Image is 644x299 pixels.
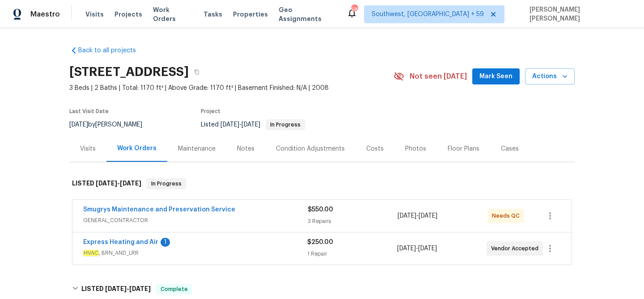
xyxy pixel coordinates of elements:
span: [DATE] [120,180,141,186]
span: In Progress [148,179,185,188]
button: Mark Seen [472,68,520,85]
span: [DATE] [96,180,117,186]
button: Actions [525,68,575,85]
a: Express Heating and Air [83,239,158,245]
div: LISTED [DATE]-[DATE]In Progress [69,169,575,198]
div: 3 Repairs [308,217,398,226]
a: Smugrys Maintenance and Preservation Service [83,206,235,213]
div: Costs [366,144,384,153]
span: Projects [114,10,142,19]
span: [PERSON_NAME] [PERSON_NAME] [526,5,631,23]
span: - [105,286,151,292]
div: 584 [351,5,357,14]
h6: LISTED [81,284,151,295]
span: [DATE] [241,122,260,128]
span: [DATE] [129,286,151,292]
a: Back to all projects [69,46,155,55]
span: Listed [201,122,305,128]
div: 1 Repair [307,249,397,258]
span: Mark Seen [479,71,513,82]
span: Work Orders [153,5,193,23]
span: Maestro [30,10,60,19]
span: Geo Assignments [279,5,336,23]
span: Vendor Accepted [491,244,542,253]
span: [DATE] [398,213,416,219]
div: by [PERSON_NAME] [69,119,153,130]
h6: LISTED [72,178,141,189]
span: , BRN_AND_LRR [83,248,307,257]
span: [DATE] [397,245,416,252]
span: [DATE] [418,245,437,252]
span: [DATE] [105,286,127,292]
span: $550.00 [308,206,333,213]
span: [DATE] [69,122,88,128]
span: Not seen [DATE] [410,72,467,81]
div: Maintenance [178,144,216,153]
span: [DATE] [419,213,437,219]
span: - [398,211,437,220]
div: Notes [237,144,254,153]
h2: [STREET_ADDRESS] [69,67,189,76]
span: Tasks [203,11,222,17]
em: HVAC [83,250,99,256]
span: Properties [233,10,268,19]
span: [DATE] [220,122,239,128]
span: Visits [85,10,104,19]
span: Project [201,109,220,114]
div: Visits [80,144,96,153]
span: Complete [157,285,191,294]
span: $250.00 [307,239,333,245]
span: GENERAL_CONTRACTOR [83,216,308,225]
span: Needs QC [492,211,523,220]
div: Condition Adjustments [276,144,345,153]
span: Last Visit Date [69,109,109,114]
span: 3 Beds | 2 Baths | Total: 1170 ft² | Above Grade: 1170 ft² | Basement Finished: N/A | 2008 [69,84,394,93]
div: 1 [161,238,170,247]
span: - [96,180,141,186]
div: Photos [405,144,426,153]
span: - [220,122,260,128]
span: Actions [532,71,568,82]
span: - [397,244,437,253]
span: Southwest, [GEOGRAPHIC_DATA] + 59 [372,10,484,19]
div: Floor Plans [448,144,479,153]
div: Cases [501,144,519,153]
button: Copy Address [189,64,205,80]
div: Work Orders [117,144,157,153]
span: In Progress [267,122,304,127]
